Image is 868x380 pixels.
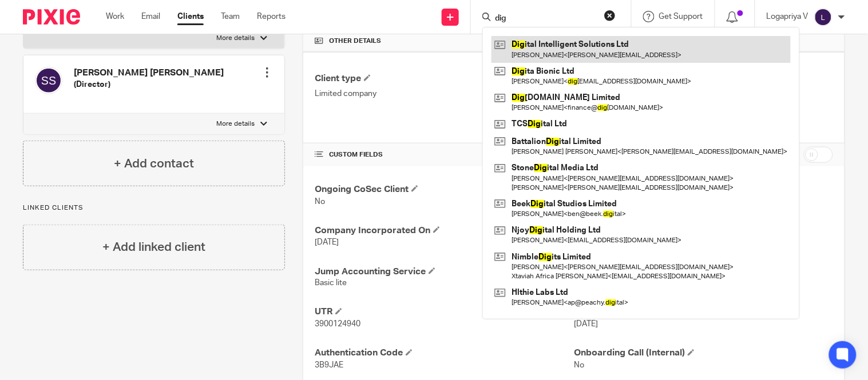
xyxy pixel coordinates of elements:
img: Pixie [23,9,80,25]
h4: CUSTOM FIELDS [315,150,574,159]
img: svg%3E [35,67,62,94]
span: Basic lite [315,279,347,287]
a: Email [141,11,160,22]
h4: Authentication Code [315,347,574,359]
a: Clients [177,11,204,22]
span: [DATE] [574,321,598,329]
h4: + Add contact [114,155,194,173]
a: Team [221,11,240,22]
span: No [574,362,584,370]
span: Get Support [659,13,703,21]
p: More details [216,34,255,43]
input: Search [494,14,597,24]
h5: (Director) [74,79,224,90]
p: Limited company [315,88,574,99]
h4: Company Incorporated On [315,225,574,237]
a: Reports [257,11,286,22]
h4: UTR [315,306,574,318]
button: Clear [604,10,616,21]
p: Linked clients [23,203,285,213]
span: 3900124940 [315,321,360,329]
span: No [315,198,325,206]
span: 3B9JAE [315,362,343,370]
p: Logapriya V [767,11,808,22]
h4: Onboarding Call (Internal) [574,347,833,359]
h4: + Add linked client [102,238,205,256]
h4: Ongoing CoSec Client [315,183,574,195]
h4: Client type [315,73,574,85]
h4: Jump Accounting Service [315,266,574,278]
p: More details [216,119,255,129]
span: Other details [329,37,381,46]
h4: [PERSON_NAME] [PERSON_NAME] [74,67,224,79]
span: [DATE] [315,238,339,246]
a: Work [106,11,124,22]
img: svg%3E [814,8,833,26]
